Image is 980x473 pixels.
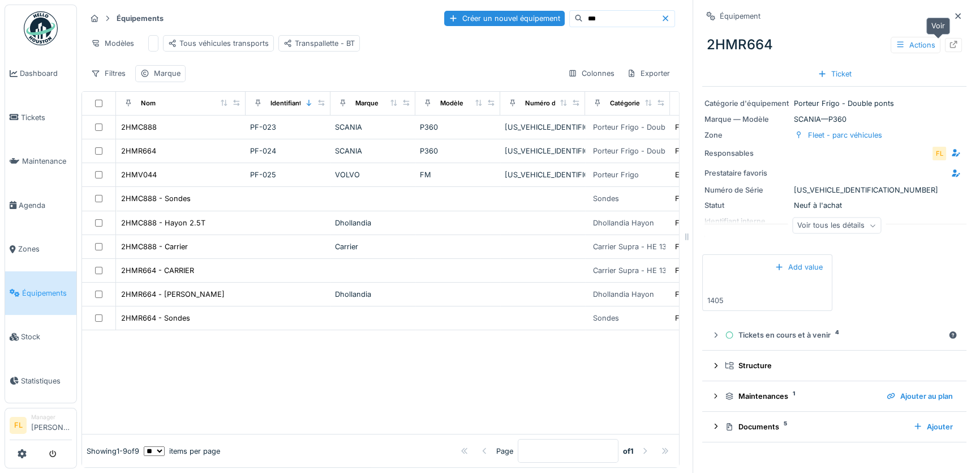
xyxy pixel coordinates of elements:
div: Nom [141,99,156,108]
div: Voir tous les détails [792,218,881,234]
div: Fleet - parc véhicules [675,122,749,133]
div: Dhollandia [335,218,411,228]
a: Agenda [5,184,76,228]
div: FL [931,146,947,161]
div: Numéro de Série [525,99,577,108]
div: Carrier Supra - HE 13 [593,241,667,252]
div: SCANIA [335,146,411,156]
a: FL Manager[PERSON_NAME] [10,413,72,440]
div: Transpallette - BT [283,38,355,49]
div: 1405 [707,295,724,306]
div: Manager [31,413,72,421]
div: Fleet - parc véhicules [808,130,882,140]
div: PF-024 [250,146,326,156]
div: Fleet - parc véhicules [675,146,749,156]
div: Prestataire favoris [704,168,789,178]
span: Dashboard [20,68,72,79]
div: Catégorie d'équipement [704,98,789,109]
div: PF-025 [250,169,326,180]
span: Équipements [22,288,72,299]
div: Dhollandia [335,289,411,300]
div: FM [420,169,496,180]
div: Exporter [622,65,675,82]
a: Dashboard [5,52,76,96]
span: Zones [18,244,72,254]
div: Marque [154,68,180,79]
div: P360 [420,122,496,133]
div: Modèles [86,35,139,52]
div: 2HMC888 [121,122,157,133]
div: Modèle [440,99,463,108]
div: 2HMR664 [702,30,966,59]
div: 2HMR664 - CARRIER [121,265,194,276]
div: Structure [725,360,953,371]
li: [PERSON_NAME] [31,413,72,437]
div: SCANIA — P360 [704,114,964,125]
div: Colonnes [563,65,620,82]
div: Numéro de Série [704,185,789,195]
div: Neuf à l'achat [704,200,964,211]
div: PF-023 [250,122,326,133]
div: Responsables [704,148,789,159]
span: Agenda [19,200,72,211]
div: SCANIA [335,122,411,133]
span: Stock [21,331,72,342]
div: Porteur Frigo [593,169,639,180]
span: Maintenance [22,156,72,167]
div: Identifiant interne [270,99,325,108]
div: Euro Trafic [675,169,713,180]
div: 2HMR664 [121,146,156,156]
div: Fleet - parc véhicules [675,193,749,204]
div: Documents [725,421,904,432]
summary: Documents5Ajouter [707,416,962,437]
div: Page [496,446,513,457]
div: Ticket [813,66,856,82]
div: Porteur Frigo - Double ponts [704,98,964,109]
div: Statut [704,200,789,211]
span: Statistiques [21,376,72,386]
div: Catégories d'équipement [610,99,689,108]
div: 2HMR664 - Sondes [121,313,190,323]
a: Statistiques [5,359,76,403]
div: Maintenances [725,391,878,402]
summary: Tickets en cours et à venir4 [707,325,962,346]
div: Carrier Supra - HE 13 [593,265,667,276]
div: 2HMV044 [121,169,157,180]
strong: Équipements [112,13,168,24]
div: Dhollandia Hayon [593,218,654,228]
div: Fleet - parc véhicules [675,241,749,252]
div: Sondes [593,193,619,204]
div: Voir [926,18,950,34]
div: [US_VEHICLE_IDENTIFICATION_NUMBER] [505,169,581,180]
div: Dhollandia Hayon [593,289,654,300]
div: Marque — Modèle [704,114,789,125]
div: 2HMC888 - Carrier [121,241,188,252]
img: Badge_color-CXgf-gQk.svg [24,11,58,45]
div: 2HMC888 - Hayon 2.5T [121,218,205,228]
div: Sondes [593,313,619,323]
div: Marque [355,99,379,108]
a: Tickets [5,96,76,140]
div: Porteur Frigo - Double ponts [593,146,693,156]
a: Maintenance [5,139,76,184]
div: 2HMC888 - Sondes [121,193,191,204]
a: Stock [5,315,76,359]
div: Ajouter [909,419,957,434]
div: Add value [770,259,827,275]
div: Zone [704,130,789,140]
li: FL [10,417,27,434]
div: [US_VEHICLE_IDENTIFICATION_NUMBER] [704,185,964,195]
div: Fleet - parc véhicules [675,313,749,323]
summary: Structure [707,355,962,376]
div: Tickets en cours et à venir [725,330,944,340]
a: Zones [5,227,76,271]
div: [US_VEHICLE_IDENTIFICATION_NUMBER] [505,122,581,133]
span: Tickets [21,112,72,123]
summary: Maintenances1Ajouter au plan [707,386,962,407]
div: Carrier [335,241,411,252]
div: Fleet - parc véhicules [675,289,749,300]
div: Créer un nouvel équipement [444,11,565,26]
div: P360 [420,146,496,156]
strong: of 1 [623,446,634,457]
div: Fleet - parc véhicules [675,265,749,276]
